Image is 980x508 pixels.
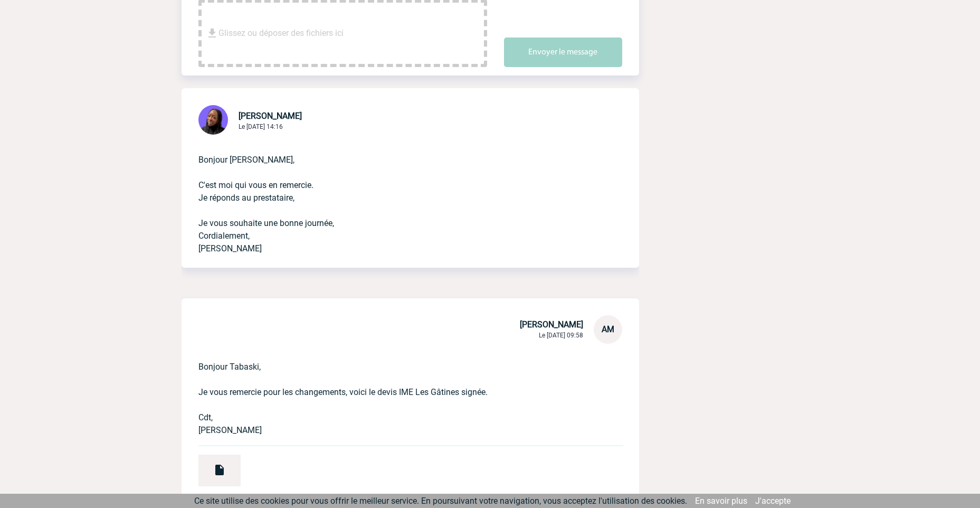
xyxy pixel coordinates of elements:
[755,496,791,506] a: J'accepte
[602,324,614,334] span: AM
[206,27,218,40] img: file_download.svg
[504,37,622,67] button: Envoyer le message
[198,344,593,437] p: Bonjour Tabaski, Je vous remercie pour les changements, voici le devis IME Les Gâtines signée. Cd...
[520,319,583,330] span: [PERSON_NAME]
[695,496,747,506] a: En savoir plus
[218,7,344,60] span: Glissez ou déposer des fichiers ici
[194,496,687,506] span: Ce site utilise des cookies pour vous offrir le meilleur service. En poursuivant votre navigation...
[539,332,583,339] span: Le [DATE] 09:58
[239,123,283,130] span: Le [DATE] 14:16
[182,460,241,471] a: Devis IME signé.pdf
[239,111,302,121] span: [PERSON_NAME]
[198,105,228,135] img: 131349-0.png
[198,137,593,255] p: Bonjour [PERSON_NAME], C'est moi qui vous en remercie. Je réponds au prestataire, Je vous souhait...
